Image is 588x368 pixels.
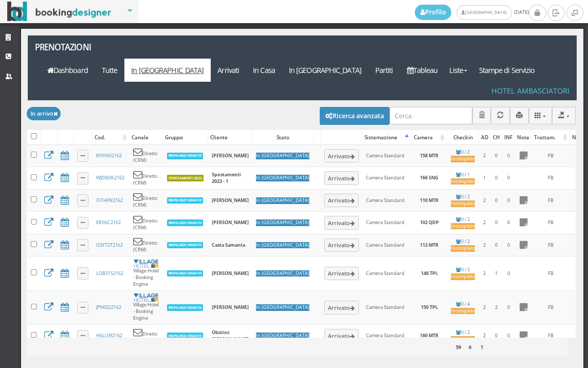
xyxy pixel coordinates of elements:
div: Camera [412,130,447,144]
td: 7 [570,290,587,325]
button: Export [552,107,576,124]
td: Camera Standard [362,212,412,234]
a: Dashboard [40,59,95,82]
a: [GEOGRAPHIC_DATA] [456,5,511,20]
td: 6 [570,256,587,291]
a: 0 / 2Incompleto [451,149,475,162]
a: JP942Q2162 [96,304,121,310]
td: FB [532,325,570,347]
td: FB [532,167,570,189]
a: RIEPILOGO INVIATO [167,152,204,158]
div: In [GEOGRAPHIC_DATA] [256,197,309,204]
div: In [GEOGRAPHIC_DATA] [256,242,309,249]
div: Incompleto [451,223,475,230]
td: FB [532,212,570,234]
div: CH [491,130,502,144]
td: 5 [570,234,587,256]
div: AD [479,130,490,144]
a: Liste [445,59,472,82]
a: 0 / 3Incompleto [451,266,475,280]
td: Camera Standard [362,256,412,291]
td: 0 [502,290,515,325]
td: 0 [502,325,515,347]
b: RIEPILOGO INVIATO [169,305,201,310]
b: RIEPILOGO INVIATO [169,220,201,225]
b: Spostamenti 2023 - 1 [212,171,241,185]
div: In [GEOGRAPHIC_DATA] [256,304,309,311]
div: Sistemazione [362,130,411,144]
b: 166 SNG [420,174,438,181]
b: 158 MTR [420,152,438,159]
td: Village Hotel - Booking Engine [130,290,163,325]
b: Obsitos [PERSON_NAME] [212,329,249,342]
td: FB [532,290,570,325]
div: Incompleto [451,273,475,280]
div: In [GEOGRAPHIC_DATA] [256,175,309,181]
td: 0 [502,256,515,291]
button: Arrivato [324,171,359,185]
div: Notti [570,130,587,144]
a: 0 / 1Incompleto [451,171,475,185]
b: 59 [456,344,461,351]
button: Arrivato [324,301,359,314]
h4: Hotel Ambasciatori [491,86,569,95]
a: Tableau [400,59,445,82]
td: 2 [479,189,490,211]
td: Camera Standard [362,290,412,325]
td: 0 [502,189,515,211]
td: 0 [502,234,515,256]
b: [PERSON_NAME] [212,197,249,204]
div: Incompleto [451,200,475,207]
a: O7I4XN2162 [96,197,123,204]
b: [PERSON_NAME] [212,152,249,159]
a: 0 / 2Incompleto [451,238,475,252]
a: LOB3152162 [96,270,123,277]
td: 0 [490,212,502,234]
td: Camera Standard [362,189,412,211]
button: Arrivato [324,238,359,252]
div: Checkin [447,130,478,144]
td: 7 [570,167,587,189]
b: 110 MTR [420,197,438,204]
td: 0 [490,189,502,211]
td: FB [532,234,570,256]
a: Partiti [368,59,400,82]
a: O3Y72T2162 [96,242,123,248]
div: In [GEOGRAPHIC_DATA] [256,333,309,339]
td: 1 [570,325,587,347]
b: RIEPILOGO INVIATO [169,198,201,203]
a: RIEPILOGO INVIATO [167,332,204,339]
td: Diretto (CRM) [130,144,163,167]
a: H6LUJ92162 [96,332,122,339]
a: WJD8OK2162 [96,174,124,181]
b: 6 [469,344,471,351]
a: RIEPILOGO INVIATO [167,196,204,203]
td: 0 [490,325,502,347]
td: Village Hotel - Booking Engine [130,256,163,291]
a: RIEPILOGO INVIATO [167,269,204,276]
b: 150 TPL [421,304,438,310]
img: c1bf4543417a11ec8a5106403f595ea8.png [133,260,159,268]
td: 0 [502,212,515,234]
div: Cod. [93,130,129,144]
div: In [GEOGRAPHIC_DATA] [256,270,309,277]
b: 146 TPL [421,270,438,277]
a: RIEPILOGO INVIATO [167,219,204,226]
a: Stampe di Servizio [472,59,542,82]
button: Arrivato [324,267,359,280]
td: Diretto (CRM) [130,167,163,189]
a: In [GEOGRAPHIC_DATA] [124,59,211,82]
div: Note [515,130,531,144]
a: Prenotazioni [28,35,134,59]
td: FB [532,256,570,291]
div: Incompleto [451,178,475,185]
td: 2 [479,256,490,291]
b: RIEPILOGO INVIATO [169,334,201,338]
b: RIEPILOGO INVIATO [169,271,201,275]
a: Profilo [415,5,452,20]
img: c1bf4543417a11ec8a5106403f595ea8.png [133,293,159,302]
button: Arrivato [324,194,359,207]
b: Casta Samanta [212,242,245,248]
td: 1 [490,256,502,291]
a: 0 / 2Incompleto [451,216,475,230]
